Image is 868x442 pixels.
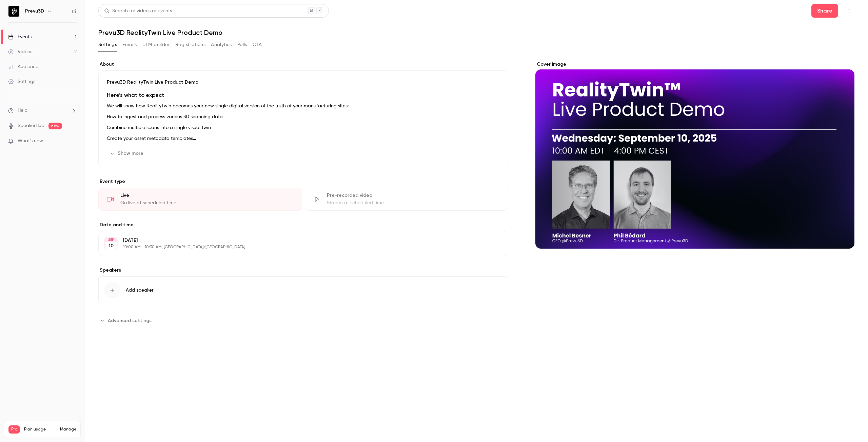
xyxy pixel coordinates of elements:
[535,61,854,249] section: Cover image
[98,315,156,326] button: Advanced settings
[211,39,232,50] button: Analytics
[142,39,170,50] button: UTM builder
[68,138,77,144] iframe: Noticeable Trigger
[107,113,500,121] p: How to ingest and process various 3D scanning data
[120,199,294,206] div: Go live at scheduled time
[107,91,500,99] h3: Here’s what to expect
[327,192,500,199] div: Pre-recorded video
[126,287,154,294] span: Add speaker
[811,4,838,18] button: Share
[18,107,27,114] span: Help
[98,61,508,68] label: About
[18,122,44,129] a: SpeakerHub
[98,222,508,228] label: Date and time
[98,267,508,274] label: Speakers
[122,39,137,50] button: Emails
[60,427,76,432] a: Manage
[8,63,38,70] div: Audience
[98,39,117,50] button: Settings
[305,188,509,211] div: Pre-recorded videoStream at scheduled time
[8,48,32,55] div: Videos
[107,148,147,159] button: Show more
[108,317,152,324] span: Advanced settings
[8,107,77,114] li: help-dropdown-opener
[107,102,500,110] p: We will show how RealityTwin becomes your new single digital version of the truth of your manufac...
[237,39,247,50] button: Polls
[25,8,44,15] h6: Prevu3D
[24,427,56,432] span: Plan usage
[123,237,472,244] p: [DATE]
[98,276,508,304] button: Add speaker
[105,237,117,242] div: SEP
[175,39,205,50] button: Registrations
[8,6,19,17] img: Prevu3D
[327,199,500,206] div: Stream at scheduled time
[107,134,500,143] p: Create your asset metadata templates
[8,425,20,434] span: Pro
[107,79,500,86] p: Prevu3D RealityTwin Live Product Demo
[98,28,854,37] h1: Prevu3D RealityTwin Live Product Demo
[253,39,262,50] button: CTA
[98,178,508,185] p: Event type
[120,192,294,199] div: Live
[104,7,172,15] div: Search for videos or events
[535,61,854,68] label: Cover image
[48,123,62,129] span: new
[108,243,114,249] p: 10
[8,78,35,85] div: Settings
[107,124,500,132] p: Combine multiple scans into a single visual twin
[8,34,32,40] div: Events
[98,315,508,326] section: Advanced settings
[18,138,43,145] span: What's new
[98,188,302,211] div: LiveGo live at scheduled time
[123,245,472,250] p: 10:00 AM - 10:30 AM, [GEOGRAPHIC_DATA]/[GEOGRAPHIC_DATA]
